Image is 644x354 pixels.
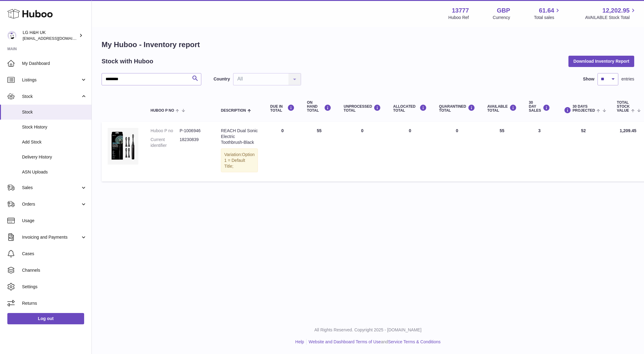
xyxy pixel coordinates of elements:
div: UNPROCESSED Total [344,104,381,113]
td: 0 [264,122,301,181]
dt: Current identifier [151,137,180,148]
span: Orders [22,201,80,207]
span: Listings [22,77,80,83]
span: Option 1 = Default Title; [224,152,255,169]
span: 1,209.45 [620,128,637,133]
span: Total sales [534,15,561,20]
span: My Dashboard [22,61,87,66]
a: Website and Dashboard Terms of Use [309,339,381,344]
td: 52 [556,122,611,181]
div: ON HAND Total [307,101,331,113]
td: 55 [481,122,523,181]
span: Stock [22,109,87,115]
div: REACH Dual Sonic Electric Toothbrush-Black [221,128,258,145]
td: 3 [523,122,556,181]
span: Settings [22,284,87,290]
div: Currency [493,15,510,20]
a: 61.64 Total sales [534,6,561,20]
dd: 18230839 [180,137,209,148]
span: entries [621,76,634,82]
span: Cases [22,251,87,257]
span: Stock [22,94,80,99]
a: Log out [7,313,84,324]
div: AVAILABLE Total [487,104,517,113]
span: Returns [22,300,87,306]
p: All Rights Reserved. Copyright 2025 - [DOMAIN_NAME] [97,327,639,333]
label: Country [214,76,230,82]
div: DUE IN TOTAL [270,104,295,113]
span: Stock History [22,124,87,130]
td: 0 [387,122,433,181]
span: AVAILABLE Stock Total [585,15,637,20]
img: veechen@lghnh.co.uk [7,31,17,40]
span: Usage [22,218,87,224]
span: Delivery History [22,154,87,160]
li: and [307,339,441,345]
td: 0 [337,122,387,181]
label: Show [583,76,594,82]
h2: Stock with Huboo [102,57,153,65]
span: [EMAIL_ADDRESS][DOMAIN_NAME] [23,36,90,41]
span: 0 [456,128,458,133]
span: Add Stock [22,139,87,145]
a: 12,202.95 AVAILABLE Stock Total [585,6,637,20]
dt: Huboo P no [151,128,180,134]
div: 30 DAY SALES [529,101,550,113]
div: Variation: [221,148,258,173]
span: Sales [22,185,80,191]
strong: GBP [497,6,510,15]
a: Service Terms & Conditions [388,339,441,344]
span: Description [221,109,246,113]
div: LG H&H UK [23,30,78,41]
span: Invoicing and Payments [22,234,80,240]
td: 55 [301,122,337,181]
div: ALLOCATED Total [393,104,427,113]
span: Huboo P no [151,109,174,113]
div: Huboo Ref [449,15,469,20]
span: 61.64 [539,6,554,15]
strong: 13777 [452,6,469,15]
button: Download Inventory Report [568,56,634,67]
span: 30 DAYS PROJECTED [573,105,595,113]
h1: My Huboo - Inventory report [102,40,634,50]
img: product image [108,128,138,165]
span: ASN Uploads [22,169,87,175]
a: Help [295,339,304,344]
span: 12,202.95 [602,6,630,15]
span: Channels [22,267,87,273]
span: Total stock value [617,101,630,113]
div: QUARANTINED Total [439,104,475,113]
dd: P-1006946 [180,128,209,134]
